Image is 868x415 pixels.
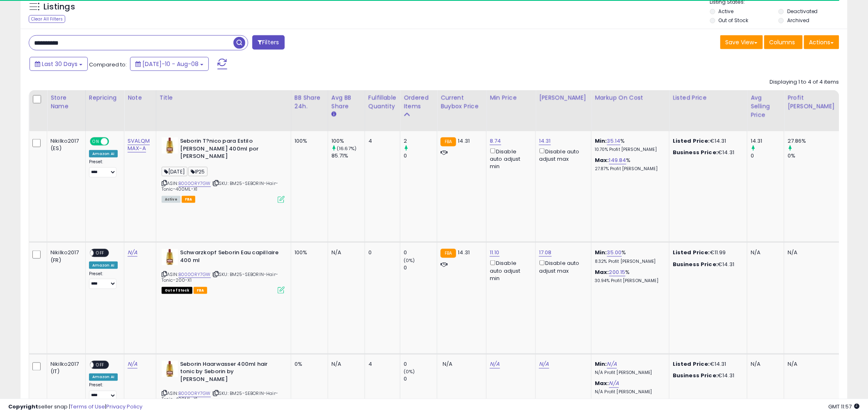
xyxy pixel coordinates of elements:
div: €14.31 [673,137,741,145]
span: FBA [182,196,196,203]
span: | SKU: BM25-SEBORIN-Hair-Tonic-200-X1 [162,271,278,283]
div: Ordered Items [404,93,434,111]
b: Listed Price: [673,360,710,368]
a: 35.00 [607,249,622,257]
span: | SKU: BM25-SEBORIN-Hair-Tonic-400ML-X1 [162,180,278,192]
div: Listed Price [673,93,744,102]
div: €14.31 [673,149,741,156]
a: N/A [128,249,137,257]
div: 85.71% [331,152,365,160]
div: 14.31 [751,137,784,145]
b: Max: [595,268,609,276]
span: OFF [94,361,107,368]
div: Nikilko2017 (FR) [50,249,79,264]
div: Nikilko2017 (IT) [50,361,79,376]
div: 0 [368,249,394,256]
small: (0%) [404,369,415,375]
span: OFF [107,138,121,145]
p: 27.87% Profit [PERSON_NAME] [595,166,663,172]
div: 0 [404,264,437,271]
a: 14.31 [539,137,551,145]
p: N/A Profit [PERSON_NAME] [595,370,663,376]
div: 0% [788,152,840,160]
div: Store Name [50,93,82,111]
div: ASIN: [162,249,285,293]
a: 35.14 [607,137,621,145]
a: N/A [609,380,619,388]
b: Max: [595,380,609,388]
a: 11.10 [490,249,500,257]
div: Avg BB Share [331,93,361,111]
div: Disable auto adjust max [539,259,585,275]
div: BB Share 24h. [295,93,324,111]
img: 515N7Yr7aXL._SL40_.jpg [162,137,178,154]
div: 4 [368,137,394,145]
a: 149.84 [609,156,626,164]
div: 0% [295,361,322,368]
img: 515N7Yr7aXL._SL40_.jpg [162,249,178,265]
div: [PERSON_NAME] [539,93,588,102]
div: Preset: [89,159,118,178]
div: % [595,249,663,264]
div: Displaying 1 to 4 of 4 items [770,78,839,86]
b: Listed Price: [673,137,710,145]
div: N/A [331,249,359,256]
div: N/A [751,361,778,368]
button: Columns [764,35,803,49]
span: 2025-09-8 11:57 GMT [829,403,860,410]
label: Out of Stock [719,17,749,24]
a: N/A [607,360,617,369]
span: N/A [443,360,452,368]
button: Actions [804,35,839,49]
div: Amazon AI [89,262,118,269]
div: 100% [331,137,365,145]
div: 0 [404,361,437,368]
span: [DATE] [162,167,187,176]
b: Max: [595,156,609,164]
div: 27.86% [788,137,840,145]
div: €14.31 [673,361,741,368]
div: €14.31 [673,372,741,380]
p: 8.32% Profit [PERSON_NAME] [595,259,663,265]
strong: Copyright [8,403,38,410]
b: Seborin Haarwasser 400ml hair tonic by Seborin by [PERSON_NAME] [180,361,280,386]
div: N/A [788,249,834,256]
b: Min: [595,137,607,145]
a: N/A [128,360,137,369]
small: Avg BB Share. [331,111,336,118]
div: 0 [404,376,437,383]
b: Business Price: [673,148,718,156]
span: [DATE]-10 - Aug-08 [142,60,199,68]
div: 100% [295,249,322,256]
a: Privacy Policy [106,403,142,410]
a: N/A [490,360,500,369]
div: Min Price [490,93,532,102]
small: FBA [441,249,456,258]
div: Clear All Filters [29,15,65,23]
div: Fulfillable Quantity [368,93,397,111]
span: 14.31 [458,137,470,145]
a: 17.08 [539,249,552,257]
button: Save View [720,35,763,49]
a: SVALQM MAX-A [128,137,150,153]
p: N/A Profit [PERSON_NAME] [595,390,663,395]
div: Amazon AI [89,150,118,157]
div: N/A [788,361,834,368]
div: €11.99 [673,249,741,256]
b: Business Price: [673,260,718,268]
a: N/A [539,360,549,369]
div: Amazon AI [89,374,118,381]
div: Current Buybox Price [441,93,483,111]
a: 8.74 [490,137,501,145]
a: Terms of Use [70,403,105,410]
div: Note [128,93,153,102]
a: B000ORY7GW [178,180,211,187]
b: Min: [595,249,607,256]
b: Schwarzkopf Seborin Eau capillaire 400 ml [180,249,280,266]
small: (0%) [404,257,415,264]
b: Listed Price: [673,249,710,256]
p: 10.70% Profit [PERSON_NAME] [595,147,663,153]
div: 4 [368,361,394,368]
button: Last 30 Days [30,57,88,71]
small: FBA [441,137,456,146]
